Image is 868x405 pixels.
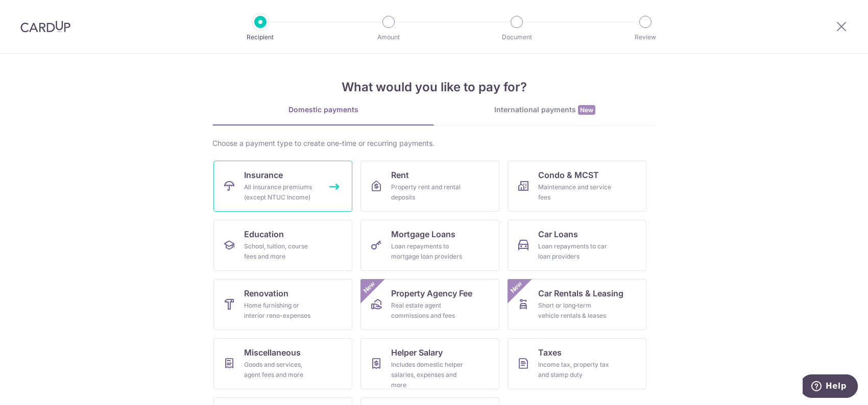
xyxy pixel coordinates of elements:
[391,287,472,299] span: Property Agency Fee
[538,346,562,359] span: Taxes
[391,360,465,390] div: Includes domestic helper salaries, expenses and more
[23,7,44,16] span: Help
[360,338,499,389] a: Helper SalaryIncludes domestic helper salaries, expenses and more
[213,161,352,212] a: InsuranceAll insurance premiums (except NTUC Income)
[212,105,434,115] div: Domestic payments
[508,220,646,271] a: Car LoansLoan repayments to car loan providers
[508,279,646,330] a: Car Rentals & LeasingShort or long‑term vehicle rentals & leasesNew
[213,279,352,330] a: RenovationHome furnishing or interior reno-expenses
[351,32,426,42] p: Amount
[212,138,656,148] div: Choose a payment type to create one-time or recurring payments.
[213,338,352,389] a: MiscellaneousGoods and services, agent fees and more
[391,241,465,262] div: Loan repayments to mortgage loan providers
[223,32,298,42] p: Recipient
[361,279,378,296] span: New
[538,169,599,181] span: Condo & MCST
[244,300,318,321] div: Home furnishing or interior reno-expenses
[508,338,646,389] a: TaxesIncome tax, property tax and stamp duty
[360,161,499,212] a: RentProperty rent and rental deposits
[20,20,70,33] img: CardUp
[508,161,646,212] a: Condo & MCSTMaintenance and service fees
[213,220,352,271] a: EducationSchool, tuition, course fees and more
[538,182,612,202] div: Maintenance and service fees
[244,346,301,359] span: Miscellaneous
[244,228,284,240] span: Education
[212,78,656,96] h4: What would you like to pay for?
[360,220,499,271] a: Mortgage LoansLoan repayments to mortgage loan providers
[538,360,612,380] div: Income tax, property tax and stamp duty
[244,287,288,299] span: Renovation
[538,241,612,262] div: Loan repayments to car loan providers
[244,169,283,181] span: Insurance
[608,32,683,42] p: Review
[391,228,455,240] span: Mortgage Loans
[391,169,409,181] span: Rent
[578,105,595,115] span: New
[360,279,499,330] a: Property Agency FeeReal estate agent commissions and feesNew
[479,32,554,42] p: Document
[244,360,318,380] div: Goods and services, agent fees and more
[391,182,465,202] div: Property rent and rental deposits
[508,279,525,296] span: New
[391,300,465,321] div: Real estate agent commissions and fees
[538,300,612,321] div: Short or long‑term vehicle rentals & leases
[244,182,318,202] div: All insurance premiums (except NTUC Income)
[434,105,656,115] div: International payments
[803,374,858,400] iframe: Opens a widget where you can find more information
[538,287,623,299] span: Car Rentals & Leasing
[244,241,318,262] div: School, tuition, course fees and more
[538,228,578,240] span: Car Loans
[391,346,443,359] span: Helper Salary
